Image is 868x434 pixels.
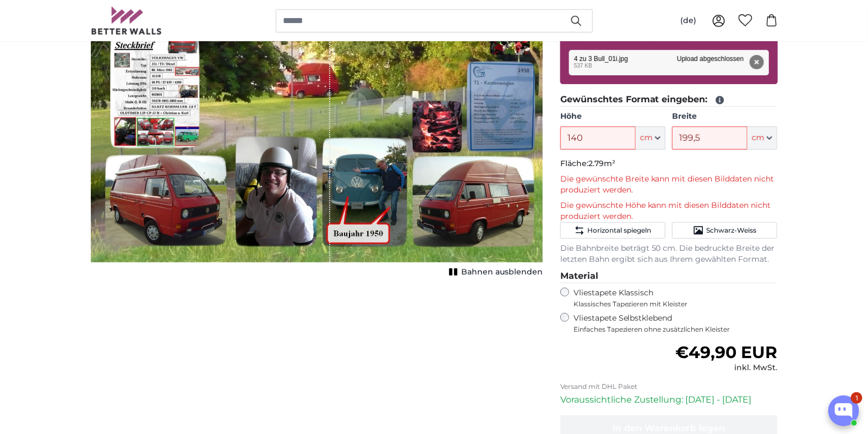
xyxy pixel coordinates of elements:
img: Betterwalls [91,7,162,35]
p: Versand mit DHL Paket [560,382,778,391]
span: Bahnen ausblenden [461,267,543,278]
label: Vliestapete Klassisch [574,288,768,309]
label: Vliestapete Selbstklebend [574,313,778,334]
span: Horizontal spiegeln [587,226,651,235]
button: Open chatbox [828,395,859,426]
legend: Material [560,270,778,283]
span: Schwarz-Weiss [706,226,756,235]
span: €49,90 EUR [675,342,777,362]
button: cm [747,127,777,150]
button: Horizontal spiegeln [560,222,665,239]
p: Die gewünschte Höhe kann mit diesen Bilddaten nicht produziert werden. [560,200,778,222]
span: cm [640,133,653,144]
button: (de) [672,11,706,31]
span: 2.79m² [588,158,615,168]
p: Die Bahnbreite beträgt 50 cm. Die bedruckte Breite der letzten Bahn ergibt sich aus Ihrem gewählt... [560,243,778,265]
span: cm [752,133,765,144]
span: Einfaches Tapezieren ohne zusätzlichen Kleister [574,325,778,334]
span: In den Warenkorb legen [613,423,725,433]
button: Bahnen ausblenden [446,265,543,280]
p: Fläche: [560,158,778,169]
label: Höhe [560,111,665,122]
span: Klassisches Tapezieren mit Kleister [574,300,768,309]
p: Voraussichtliche Zustellung: [DATE] - [DATE] [560,393,778,406]
div: 1 [851,392,862,404]
p: Die gewünschte Breite kann mit diesen Bilddaten nicht produziert werden. [560,174,778,196]
button: cm [636,127,665,150]
button: Schwarz-Weiss [672,222,777,239]
legend: Gewünschtes Format eingeben: [560,93,778,107]
div: inkl. MwSt. [675,362,777,373]
label: Breite [672,111,777,122]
